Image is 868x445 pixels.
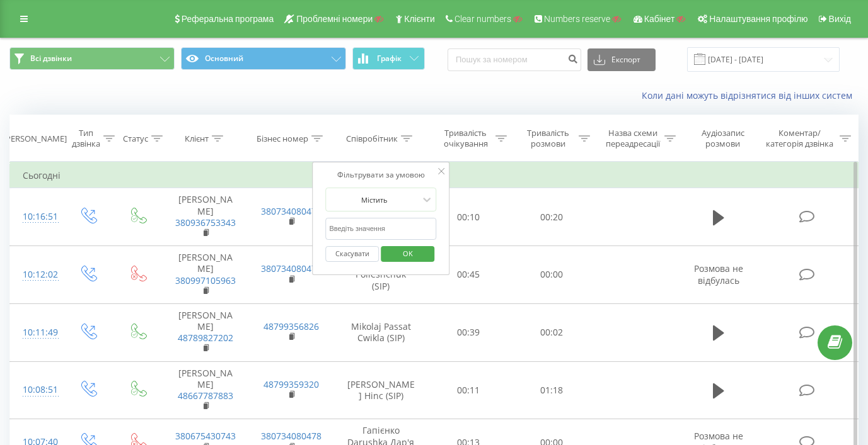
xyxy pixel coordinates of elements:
input: Введіть значення [325,218,436,240]
td: 00:45 [427,246,510,304]
a: 48667787883 [178,390,233,402]
span: Clear numbers [454,14,511,24]
a: 48789827202 [178,332,233,344]
span: Налаштування профілю [709,14,807,24]
div: Статус [123,133,148,144]
td: 01:18 [510,361,593,419]
td: 00:11 [427,361,510,419]
div: Клієнт [185,133,209,144]
td: 00:00 [510,246,593,304]
span: Розмова не відбулась [694,262,743,286]
a: 380675430743 [175,430,236,442]
td: [PERSON_NAME] [162,188,248,246]
a: 380997105963 [175,274,236,286]
div: Тип дзвінка [72,128,100,149]
td: [PERSON_NAME] [162,303,248,361]
a: 380734080478 [261,262,321,274]
span: Проблемні номери [296,14,373,24]
div: Тривалість розмови [521,128,575,149]
div: Тривалість очікування [439,128,492,149]
a: 48799356826 [263,320,319,332]
div: Назва схеми переадресації [605,128,662,149]
span: Numbers reserve [544,14,610,24]
div: Фільтрувати за умовою [325,169,436,181]
td: 00:39 [427,303,510,361]
span: Графік [377,54,402,63]
button: Основний [181,47,346,70]
div: 10:11:49 [23,320,50,345]
button: OK [381,246,434,262]
td: Сьогодні [10,163,859,188]
a: 380936753343 [175,217,236,228]
td: 00:02 [510,303,593,361]
td: [PERSON_NAME] [162,246,248,304]
div: [PERSON_NAME] [3,133,67,144]
a: 380734080478 [261,205,321,217]
td: [PERSON_NAME] Hinc (SIP) [335,361,427,419]
button: Скасувати [325,246,379,262]
a: 48799359320 [263,378,319,390]
input: Пошук за номером [448,48,581,71]
span: Вихід [829,14,851,24]
div: Аудіозапис розмови [690,128,755,149]
a: 380734080478 [261,430,321,442]
div: 10:12:02 [23,262,50,287]
span: Всі дзвінки [30,54,72,64]
span: Клієнти [404,14,435,24]
td: 00:20 [510,188,593,246]
td: 00:10 [427,188,510,246]
div: Коментар/категорія дзвінка [763,128,836,149]
td: [PERSON_NAME] [162,361,248,419]
div: Бізнес номер [257,133,308,144]
span: Кабінет [644,14,675,24]
div: Співробітник [346,133,398,144]
td: Mikolaj Passat Cwikla (SIP) [335,303,427,361]
span: Реферальна програма [182,14,274,24]
button: Графік [352,47,425,70]
div: 10:16:51 [23,205,50,229]
button: Експорт [587,48,656,71]
div: 10:08:51 [23,378,50,402]
a: Коли дані можуть відрізнятися вiд інших систем [642,89,859,101]
button: Всі дзвінки [9,47,175,70]
span: OK [390,244,425,263]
